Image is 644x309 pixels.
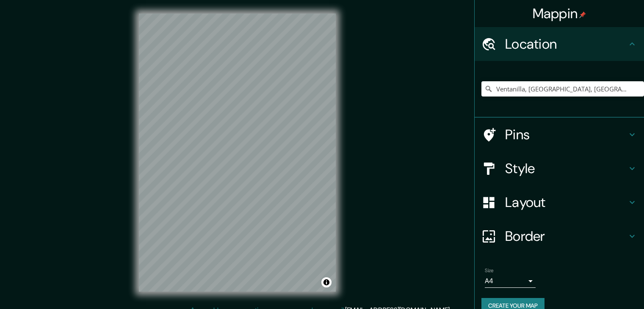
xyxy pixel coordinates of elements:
[505,194,627,211] h4: Layout
[475,118,644,152] div: Pins
[139,14,336,292] canvas: Map
[321,277,332,287] button: Toggle attribution
[505,228,627,245] h4: Border
[475,27,644,61] div: Location
[505,160,627,177] h4: Style
[485,274,536,288] div: A4
[481,81,644,97] input: Pick your city or area
[533,5,586,22] h4: Mappin
[475,185,644,219] div: Layout
[579,11,586,18] img: pin-icon.png
[505,36,627,52] h4: Location
[475,152,644,185] div: Style
[505,126,627,143] h4: Pins
[485,267,494,274] label: Size
[475,219,644,253] div: Border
